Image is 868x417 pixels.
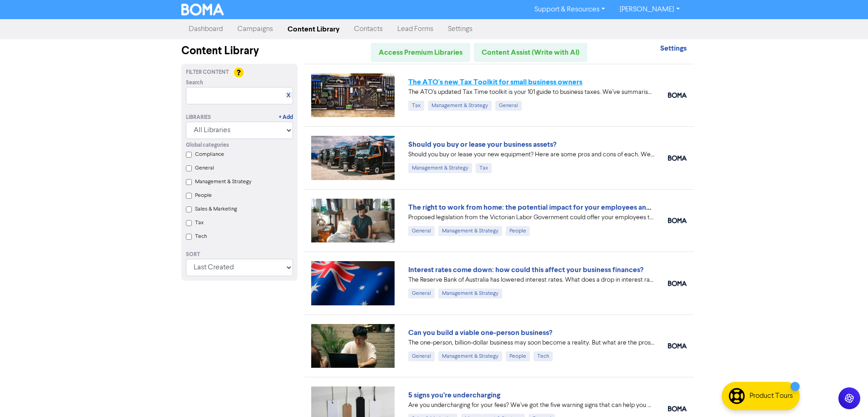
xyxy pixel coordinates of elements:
[668,281,687,286] img: boma
[195,232,207,241] label: Tech
[441,20,480,38] a: Settings
[186,141,293,149] div: Global categories
[495,101,522,111] div: General
[660,45,687,52] a: Settings
[371,43,470,62] a: Access Premium Libraries
[668,218,687,223] img: boma
[534,351,553,361] div: Tech
[408,140,556,149] a: Should you buy or lease your business assets?
[438,351,502,361] div: Management & Strategy
[408,391,500,400] a: 5 signs you’re undercharging
[195,178,252,186] label: Management & Strategy
[822,373,868,417] iframe: Chat Widget
[668,406,687,412] img: boma_accounting
[408,226,435,236] div: General
[279,113,293,122] a: + Add
[408,275,654,285] div: The Reserve Bank of Australia has lowered interest rates. What does a drop in interest rates mean...
[195,150,224,159] label: Compliance
[408,401,654,410] div: Are you undercharging for your fees? We’ve got the five warning signs that can help you diagnose ...
[408,213,654,222] div: Proposed legislation from the Victorian Labor Government could offer your employees the right to ...
[438,226,502,236] div: Management & Strategy
[195,219,204,227] label: Tax
[668,93,687,98] img: boma
[408,203,680,212] a: The right to work from home: the potential impact for your employees and business
[408,150,654,160] div: Should you buy or lease your new equipment? Here are some pros and cons of each. We also can revi...
[408,351,435,361] div: General
[612,2,687,17] a: [PERSON_NAME]
[506,226,530,236] div: People
[408,163,472,173] div: Management & Strategy
[506,351,530,361] div: People
[347,20,390,38] a: Contacts
[195,205,237,213] label: Sales & Marketing
[390,20,441,38] a: Lead Forms
[181,20,230,38] a: Dashboard
[527,2,612,17] a: Support & Resources
[660,44,687,53] strong: Settings
[230,20,280,38] a: Campaigns
[408,288,435,299] div: General
[186,113,211,122] div: Libraries
[287,92,290,99] a: X
[668,343,687,349] img: boma
[408,88,654,97] div: The ATO’s updated Tax Time toolkit is your 101 guide to business taxes. We’ve summarised the key ...
[195,164,214,172] label: General
[476,163,492,173] div: Tax
[408,328,552,337] a: Can you build a viable one-person business?
[408,265,643,274] a: Interest rates come down: how could this affect your business finances?
[428,101,492,111] div: Management & Strategy
[474,43,587,62] a: Content Assist (Write with AI)
[181,43,298,59] div: Content Library
[438,288,502,299] div: Management & Strategy
[195,191,212,200] label: People
[668,155,687,161] img: boma_accounting
[408,101,424,111] div: Tax
[408,338,654,348] div: The one-person, billion-dollar business may soon become a reality. But what are the pros and cons...
[186,68,293,77] div: Filter Content
[181,4,224,15] img: BOMA Logo
[186,251,293,259] div: Sort
[280,20,347,38] a: Content Library
[186,79,203,87] span: Search
[408,77,582,87] a: The ATO's new Tax Toolkit for small business owners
